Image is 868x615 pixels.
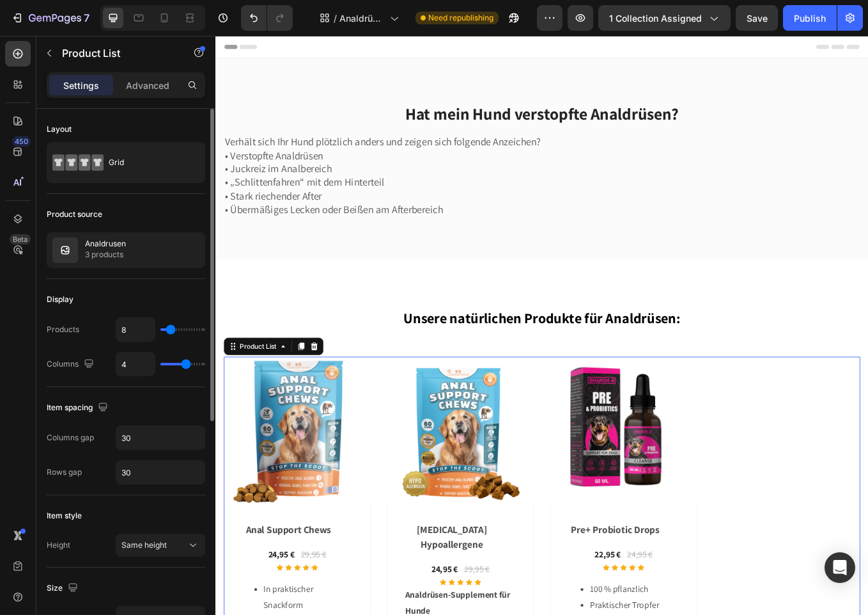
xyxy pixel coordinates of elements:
a: Anal Gland Hypoallergene [201,377,374,550]
div: Product source [47,209,102,220]
span: Analdrüsen [339,12,385,25]
div: Columns [47,356,97,373]
div: Products [47,324,79,335]
div: Open Intercom Messenger [825,552,855,583]
button: 1 collection assigned [598,5,731,31]
button: Publish [783,5,837,31]
span: 1 collection assigned [609,12,702,25]
span: / [334,12,337,25]
span: Unsere natürlichen Produkte für Analdrüsen: [221,320,546,342]
p: • Juckreiz im Analbereich [11,148,756,164]
input: Auto [116,461,205,484]
a: anal support chews [31,570,141,590]
div: Publish [794,12,826,25]
div: Height [47,539,70,551]
p: 3 products [85,248,126,261]
div: Layout [47,124,72,135]
div: Grid [109,148,187,177]
a: Anal Support Chews [10,377,182,550]
img: collection feature img [52,237,78,263]
strong: Hat mein Hund verstopfte Analdrüsen? [222,78,545,104]
div: Rows gap [47,467,82,478]
p: Advanced [126,79,169,92]
a: [MEDICAL_DATA] hypoallergene [222,570,332,607]
div: Beta [10,234,31,244]
div: Item style [47,510,82,522]
input: Auto [116,353,155,376]
div: Item spacing [47,399,111,417]
span: Need republishing [428,12,493,24]
p: Analdrusen [85,239,126,248]
p: • Verstopfte Analdrüsen [11,132,756,148]
a: Pre+ Probiotic Drops [393,377,566,550]
p: Settings [63,79,99,92]
div: 450 [12,136,31,147]
div: Undo/Redo [241,5,293,31]
div: Display [47,294,74,305]
span: Same height [121,540,167,550]
iframe: Design area [215,36,868,615]
button: Save [736,5,778,31]
p: • Übermäßiges Lecken oder Beißen am Afterbereich [11,196,756,212]
p: • „Schlittenfahren“ mit dem Hinterteil [11,164,756,180]
div: Size [47,580,81,597]
p: Product List [62,45,171,61]
input: Auto [116,318,155,341]
input: Auto [116,426,205,449]
p: Verhält sich Ihr Hund plötzlich anders und zeigen sich folgende Anzeichen? [11,116,756,132]
div: Product List [26,359,74,371]
a: pre+ probiotic drops [414,570,524,590]
div: Columns gap [47,432,94,443]
button: Same height [116,534,205,557]
p: • Stark riechender After [11,180,756,196]
p: 7 [84,10,89,26]
span: Save [747,13,768,24]
button: 7 [5,5,95,31]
